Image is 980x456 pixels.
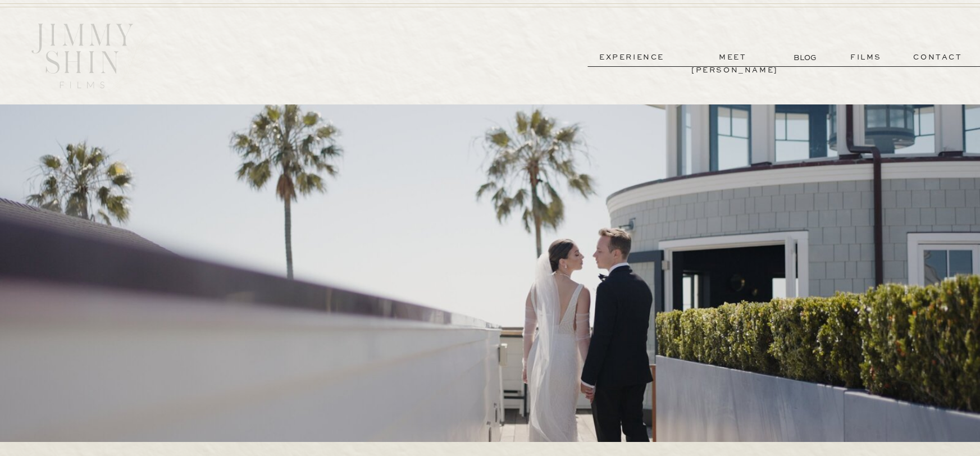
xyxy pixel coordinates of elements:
a: meet [PERSON_NAME] [691,51,774,64]
a: films [838,51,894,64]
a: contact [897,51,978,64]
a: experience [590,51,673,64]
a: BLOG [794,52,819,63]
